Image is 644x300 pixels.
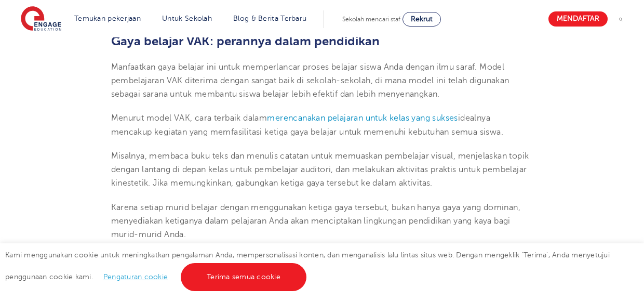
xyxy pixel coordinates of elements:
a: Terima semua cookie [181,263,306,291]
a: Untuk Sekolah [162,15,212,22]
a: merencanakan pelajaran untuk kelas yang sukses [267,113,458,123]
img: Libatkan Pendidikan [21,6,61,32]
font: Sekolah mencari staf [342,16,400,23]
a: Pengaturan cookie [103,273,168,281]
font: Karena setiap murid belajar dengan menggunakan ketiga gaya tersebut, bukan hanya gaya yang domina... [111,203,521,240]
font: Kami menggunakan cookie untuk meningkatkan pengalaman Anda, mempersonalisasi konten, dan menganal... [5,251,610,281]
font: Gaya belajar VAK: perannya dalam pendidikan [111,34,380,48]
a: Blog & Berita Terbaru [233,15,306,22]
font: Rekrut [411,15,433,23]
font: Manfaatkan gaya belajar ini untuk memperlancar proses belajar siswa Anda dengan ilmu saraf. Model... [111,62,509,99]
font: Menurut model VAK, cara terbaik dalam [111,113,267,123]
a: Temukan pekerjaan [74,15,141,22]
font: idealnya mencakup kegiatan yang memfasilitasi ketiga gaya belajar untuk memenuhi kebutuhan semua ... [111,113,504,136]
a: Rekrut [403,12,441,27]
font: Misalnya, membaca buku teks dan menulis catatan untuk memuaskan pembelajar visual, menjelaskan to... [111,151,529,188]
font: Terima semua cookie [207,273,280,281]
font: Mendaftar [557,15,599,23]
a: Mendaftar [548,11,608,27]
